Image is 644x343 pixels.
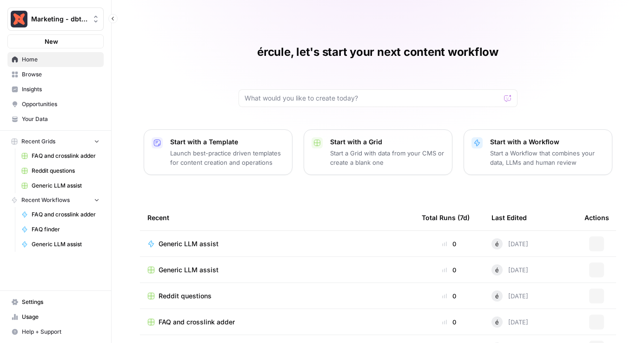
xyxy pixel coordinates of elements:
[257,45,498,60] h1: ércule, let's start your next content workflow
[7,135,104,148] button: Recent Grids
[32,167,100,175] span: Reddit questions
[491,205,527,230] div: Last Edited
[45,37,58,46] span: New
[7,67,104,82] a: Browse
[21,196,70,204] span: Recent Workflows
[147,265,407,275] a: Generic LLM assist
[170,137,285,147] p: Start with a Template
[7,82,104,97] a: Insights
[422,205,470,230] div: Total Runs (7d)
[245,94,500,103] input: What would you like to create today?
[17,148,104,163] a: FAQ and crosslink adder
[32,152,100,160] span: FAQ and crosslink adder
[422,291,477,301] div: 0
[17,237,104,252] a: Generic LLM assist
[464,129,612,175] button: Start with a WorkflowStart a Workflow that combines your data, LLMs and human review
[304,129,452,175] button: Start with a GridStart a Grid with data from your CMS or create a blank one
[330,137,445,147] p: Start with a Grid
[7,193,104,207] button: Recent Workflows
[330,148,445,167] p: Start a Grid with data from your CMS or create a blank one
[7,324,104,339] button: Help + Support
[159,265,219,275] span: Generic LLM assist
[17,178,104,193] a: Generic LLM assist
[147,317,407,327] a: FAQ and crosslink adder
[490,137,604,147] p: Start with a Workflow
[147,239,407,249] a: Generic LLM assist
[17,222,104,237] a: FAQ finder
[147,205,407,230] div: Recent
[147,291,407,301] a: Reddit questions
[170,148,285,167] p: Launch best-practice driven templates for content creation and operations
[7,295,104,309] a: Settings
[7,309,104,324] a: Usage
[422,239,477,249] div: 0
[32,182,100,190] span: Generic LLM assist
[491,264,528,276] div: [DATE]
[11,11,27,27] img: Marketing - dbt Labs Logo
[422,317,477,327] div: 0
[7,52,104,67] a: Home
[22,328,100,336] span: Help + Support
[31,14,87,24] span: Marketing - dbt Labs
[159,291,212,301] span: Reddit questions
[22,100,100,108] span: Opportunities
[159,317,235,327] span: FAQ and crosslink adder
[22,298,100,306] span: Settings
[17,207,104,222] a: FAQ and crosslink adder
[21,137,55,146] span: Recent Grids
[7,7,104,31] button: Workspace: Marketing - dbt Labs
[495,317,499,327] span: é
[7,34,104,48] button: New
[22,70,100,79] span: Browse
[495,239,499,249] span: é
[490,148,604,167] p: Start a Workflow that combines your data, LLMs and human review
[144,129,292,175] button: Start with a TemplateLaunch best-practice driven templates for content creation and operations
[32,210,100,219] span: FAQ and crosslink adder
[491,316,528,328] div: [DATE]
[22,313,100,321] span: Usage
[491,290,528,302] div: [DATE]
[7,112,104,127] a: Your Data
[422,265,477,275] div: 0
[22,85,100,94] span: Insights
[32,240,100,249] span: Generic LLM assist
[32,225,100,234] span: FAQ finder
[22,55,100,64] span: Home
[495,265,499,275] span: é
[159,239,219,249] span: Generic LLM assist
[495,291,499,301] span: é
[22,115,100,123] span: Your Data
[491,238,528,249] div: [DATE]
[17,163,104,178] a: Reddit questions
[7,97,104,112] a: Opportunities
[584,205,609,230] div: Actions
